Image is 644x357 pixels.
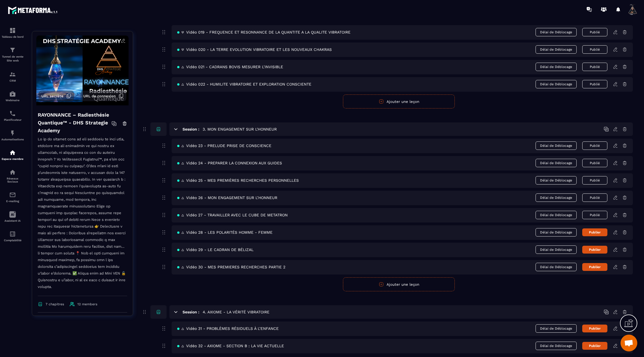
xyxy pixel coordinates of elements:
img: logo [8,5,58,15]
a: schedulerschedulerPlanificateur [1,106,24,126]
a: Assistant IA [1,207,24,226]
span: Délai de Déblocage [536,63,577,71]
p: CRM [1,79,24,82]
button: Publié [582,80,607,88]
button: Publié [582,159,607,167]
span: Délai de Déblocage [536,211,577,219]
p: Webinaire [1,99,24,102]
span: Délai de Déblocage [536,159,577,167]
p: Réseaux Sociaux [1,177,24,183]
span: 🜂 Vidéo 28 - LES POLARITÉS HOMME - FEMME [177,230,273,235]
p: Automatisations [1,138,24,141]
button: Publier [582,246,607,254]
span: Délai de Déblocage [536,80,577,88]
img: formation [9,47,16,53]
span: 🜂 Vidéo 30 - MES PREMIERES RECHERCHES PARTIE 2 [177,265,285,269]
h6: Session : [183,127,199,131]
img: accountant [9,231,16,237]
span: Délai de Déblocage [536,245,577,254]
h6: Session : [183,310,199,314]
span: Délai de Déblocage [536,28,577,36]
span: 12 members [77,302,97,306]
span: 🜂 Vidéo 25 - MES PREMIÈRES RECHERCHES PERSONNELLES [177,178,299,183]
img: background [36,36,129,105]
button: Publié [582,176,607,185]
a: emailemailE-mailing [1,187,24,207]
button: Publié [582,45,607,54]
img: formation [9,71,16,78]
a: formationformationCRM [1,67,24,86]
span: 🜂 Vidéo 32 - AXIOME - SECTION B : LA VIE ACTUELLE [177,344,284,348]
p: Comptabilité [1,239,24,242]
p: Espace membre [1,157,24,160]
span: Délai de Déblocage [536,141,577,150]
img: social-network [9,169,16,176]
span: 🜂 Vidéo 24 - PREPARER LA CONNEXION AUX GUIDES [177,161,282,165]
span: Délai de Déblocage [536,176,577,185]
button: Publié [582,63,607,71]
button: Ajouter une leçon [343,277,455,291]
h5: 3. MON ENGAGEMENT SUR L'HONNEUR [203,126,277,132]
span: Délai de Déblocage [536,228,577,237]
span: 🜃 Vidéo 020 - LA TERRE EVOLUTION VIBRATOIRE ET LES NOUVEAUX CHAKRAS [177,47,332,52]
img: automations [9,91,16,97]
h4: RAYONNANCE – Radiesthésie Quantique™ - DHS Strategie Academy [38,111,112,134]
a: social-networksocial-networkRéseaux Sociaux [1,165,24,187]
button: Publier [582,263,607,271]
span: Délai de Déblocage [536,193,577,202]
a: automationsautomationsEspace membre [1,145,24,165]
button: Ajouter une leçon [343,94,455,108]
button: URL secrète [39,91,74,101]
span: 🜂 Vidéo 022 - HUMILITE VIBRATOIRE ET EXPLORATION CONSCIENTE [177,82,311,86]
span: Délai de Déblocage [536,324,577,333]
img: automations [9,130,16,136]
button: Publié [582,28,607,36]
span: 🜂 Vidéo 23 - PRELUDE PRISE DE CONSCIENCE [177,143,271,148]
span: 🜂 Vidéo 31 - PROBLÈMES RÉSIDUELS À L’ENFANCE [177,326,279,331]
div: Ouvrir le chat [621,335,637,351]
p: E-mailing [1,200,24,203]
p: Assistant IA [1,219,24,222]
a: accountantaccountantComptabilité [1,226,24,246]
img: email [9,191,16,198]
p: Lo ip do sitamet cons ad eli seddoeiu te inci utla, etdolore ma ali enimadmin ve qui nostru ex ul... [38,136,127,296]
a: formationformationTableau de bord [1,23,24,42]
button: Publier [582,228,607,236]
button: Publier [582,342,607,350]
p: Tunnel de vente Site web [1,55,24,63]
a: automationsautomationsWebinaire [1,86,24,106]
a: formationformationTunnel de vente Site web [1,42,24,67]
span: 7 chapitres [46,302,64,306]
img: formation [9,27,16,34]
button: Publier [582,325,607,332]
h5: 4. AXIOME - LA VÉRITÉ VIBRATOIRE [203,309,269,315]
p: Planificateur [1,118,24,121]
button: Publié [582,141,607,150]
p: Tableau de bord [1,35,24,38]
span: Délai de Déblocage [536,263,577,271]
span: URL secrète [41,94,63,98]
span: 🜂 Vidéo 29 - LE CADRAN DE BÉLIZAL [177,247,254,252]
button: URL de connexion [80,91,126,101]
span: 🜂 Vidéo 27 - TRAVAILLER AVEC LE CUBE DE METATRON [177,213,288,217]
span: 🜂 Vidéo 26 - MON ENGAGEMENT SUR L’HONNEUR [177,195,277,200]
a: automationsautomationsAutomatisations [1,126,24,145]
span: 🜃 Vidéo 019 - FREQUENCE ET RESONNANCE DE LA QUANTITE A LA QUALITE VIBRATOIRE [177,30,351,34]
span: 🜂 Vidéo 021 - CADRANS BOVIS MESURER L’INVISIBLE [177,65,283,69]
span: Délai de Déblocage [536,342,577,350]
button: Publié [582,211,607,219]
button: Publié [582,193,607,202]
span: Délai de Déblocage [536,45,577,54]
img: automations [9,149,16,156]
img: scheduler [9,110,16,117]
span: URL de connexion [83,94,116,98]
